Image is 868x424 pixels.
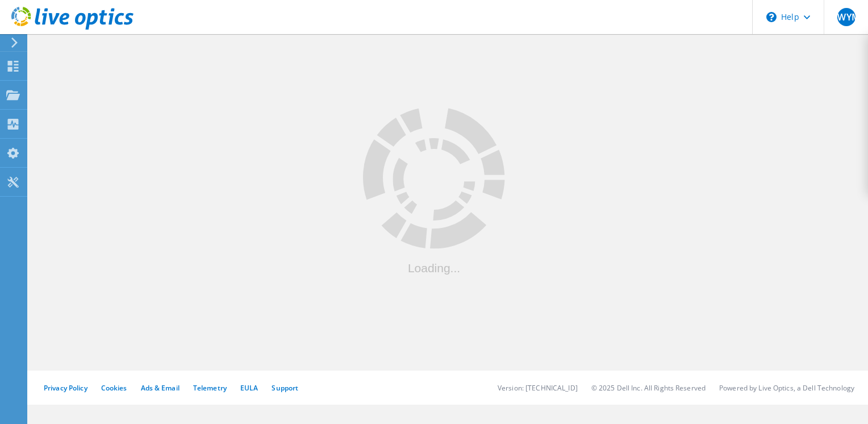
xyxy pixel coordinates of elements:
div: Loading... [363,261,505,273]
a: EULA [240,383,258,393]
a: Live Optics Dashboard [11,24,133,32]
svg: \n [766,12,777,22]
li: Powered by Live Optics, a Dell Technology [719,383,854,393]
a: Telemetry [193,383,227,393]
li: Version: [TECHNICAL_ID] [498,383,578,393]
a: Support [272,383,298,393]
li: © 2025 Dell Inc. All Rights Reserved [591,383,706,393]
a: Privacy Policy [44,383,87,393]
a: Cookies [101,383,127,393]
span: SWYM [832,13,860,22]
a: Ads & Email [141,383,180,393]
